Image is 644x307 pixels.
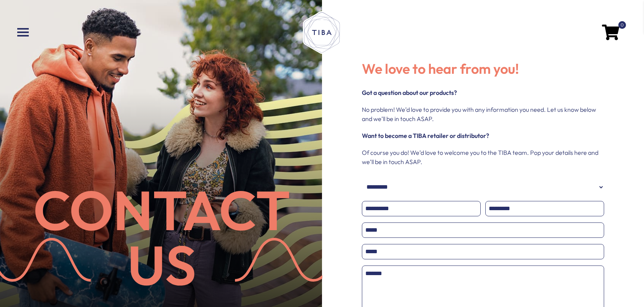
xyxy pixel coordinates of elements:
[362,132,489,139] strong: Want to become a TIBA retailer or distributor?
[362,105,604,123] p: No problem! We’d love to provide you with any information you need. Let us know below and we’ll b...
[362,60,519,77] span: We love to hear from you!
[362,89,457,96] strong: Got a question about our products?
[618,21,626,29] span: 0
[602,27,619,36] a: 0
[362,148,604,166] p: Of course you do! We’d love to welcome you to the TIBA team. Pop your details here and we’ll be i...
